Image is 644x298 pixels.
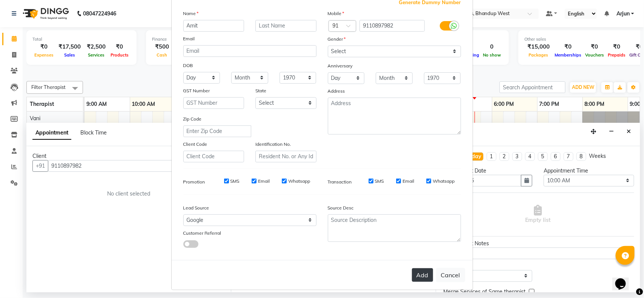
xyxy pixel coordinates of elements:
[328,205,354,211] label: Source Desc
[328,63,353,69] label: Anniversary
[183,230,221,237] label: Customer Referral
[328,88,345,95] label: Address
[375,178,384,185] label: SMS
[328,36,346,43] label: Gender
[433,178,455,185] label: Whatsapp
[255,141,291,148] label: Identification No.
[183,151,244,162] input: Client Code
[255,87,266,94] label: State
[183,20,244,32] input: First Name
[183,205,209,211] label: Lead Source
[183,45,317,57] input: Email
[183,125,251,137] input: Enter Zip Code
[403,178,414,185] label: Email
[183,141,207,148] label: Client Code
[183,97,244,109] input: GST Number
[436,268,465,282] button: Cancel
[183,62,193,69] label: DOB
[255,20,317,32] input: Last Name
[328,10,344,17] label: Mobile
[258,178,270,185] label: Email
[231,178,240,185] label: SMS
[183,116,202,122] label: Zip Code
[288,178,310,185] label: Whatsapp
[255,151,317,162] input: Resident No. or Any Id
[183,179,205,185] label: Promotion
[183,10,199,17] label: Name
[183,87,210,94] label: GST Number
[360,20,425,32] input: Mobile
[412,268,433,282] button: Add
[183,35,195,42] label: Email
[328,179,352,185] label: Transaction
